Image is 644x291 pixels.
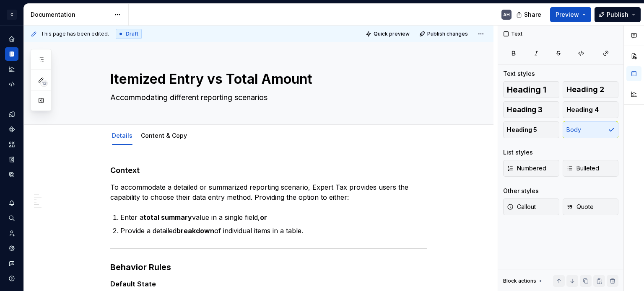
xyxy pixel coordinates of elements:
button: Heading 5 [503,121,559,138]
button: Bulleted [563,160,619,177]
button: Heading 4 [563,101,619,118]
span: Heading 1 [507,85,546,94]
a: Data sources [5,168,18,181]
div: Documentation [31,10,110,19]
div: List styles [503,148,533,157]
span: 13 [40,80,48,87]
span: Callout [507,203,536,211]
span: Numbered [507,164,546,173]
button: Quick preview [363,28,413,40]
button: Heading 1 [503,81,559,98]
button: Notifications [5,196,18,210]
span: Heading 3 [507,106,543,114]
h3: Behavior Rules [110,261,427,273]
button: Quote [563,198,619,215]
span: Bulleted [566,164,599,173]
strong: breakdown [177,227,214,235]
span: Heading 5 [507,126,537,134]
button: Heading 3 [503,101,559,118]
button: Numbered [503,160,559,177]
h4: Context [110,165,427,175]
div: Block actions [503,275,544,287]
textarea: Accommodating different reporting scenarios [109,91,426,104]
div: Content & Copy [138,126,190,144]
span: Quote [566,203,594,211]
button: C [2,5,22,23]
a: Storybook stories [5,153,18,166]
span: Publish changes [427,31,468,37]
strong: total summary [143,213,192,221]
a: Documentation [5,47,18,61]
div: Details [109,126,136,144]
strong: Default State [110,280,156,288]
button: Publish [595,7,641,22]
textarea: Itemized Entry vs Total Amount [109,69,426,89]
a: Settings [5,242,18,255]
span: Quick preview [374,31,410,37]
span: Preview [556,10,579,19]
div: AH [503,11,510,18]
div: Other styles [503,187,539,195]
div: C [7,10,17,20]
button: Share [512,7,547,22]
a: Content & Copy [141,132,187,139]
button: Callout [503,198,559,215]
a: Home [5,32,18,46]
a: Analytics [5,62,18,76]
span: Heading 2 [566,85,604,94]
a: Design tokens [5,108,18,121]
div: Text styles [503,70,535,78]
button: Heading 2 [563,81,619,98]
p: Enter a value in a single field, [120,212,427,222]
button: Publish changes [417,28,472,40]
a: Assets [5,138,18,151]
button: Search ⌘K [5,211,18,225]
p: Provide a detailed of individual items in a table. [120,226,427,236]
a: Code automation [5,77,18,91]
a: Invite team [5,227,18,240]
span: Share [524,10,541,19]
a: Components [5,123,18,136]
button: Contact support [5,257,18,270]
span: Draft [126,31,138,37]
span: Heading 4 [566,106,599,114]
span: Publish [607,10,628,19]
span: This page has been edited. [41,31,109,37]
button: Preview [550,7,591,22]
p: To accommodate a detailed or summarized reporting scenario, Expert Tax provides users the capabil... [110,182,427,202]
strong: or [260,213,267,221]
a: Details [112,132,132,139]
div: Block actions [503,278,536,284]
